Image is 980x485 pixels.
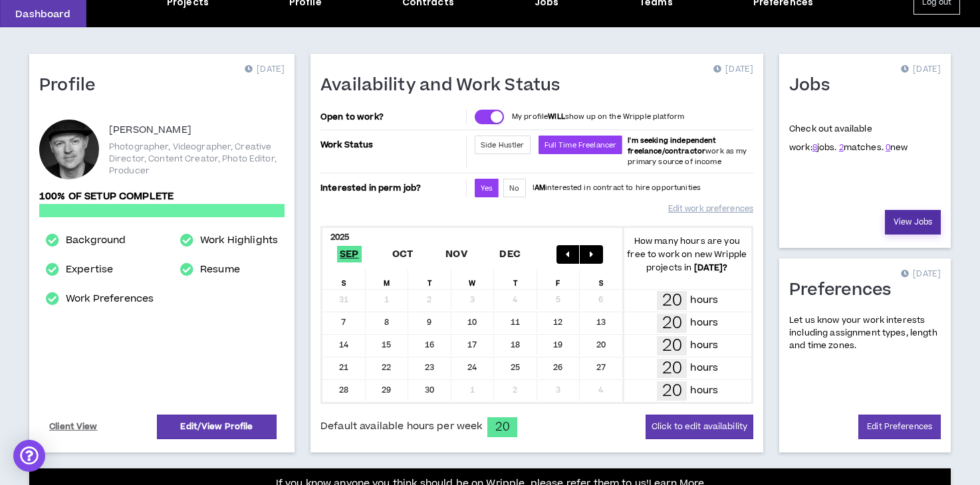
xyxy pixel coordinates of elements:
span: matches. [839,142,884,153]
div: Open Intercom Messenger [13,440,45,472]
span: Default available hours per week [320,419,482,434]
a: View Jobs [885,210,941,235]
span: new [886,142,908,153]
a: 2 [839,142,844,153]
p: [DATE] [901,268,941,281]
button: Click to edit availability [646,415,753,439]
strong: AM [535,183,545,193]
a: Resume [200,262,240,278]
a: Client View [47,415,100,438]
a: Expertise [66,262,113,278]
h1: Jobs [789,75,840,96]
p: hours [690,293,718,308]
p: Work Status [320,136,463,154]
p: Interested in perm job? [320,179,463,197]
p: I interested in contract to hire opportunities [533,183,701,193]
a: Background [66,233,126,248]
a: Edit/View Profile [157,415,277,439]
a: Work Preferences [66,291,154,307]
p: Open to work? [320,112,463,122]
span: Dec [497,246,523,262]
a: Work Highlights [200,233,278,248]
span: Yes [481,183,493,193]
a: Edit Preferences [858,415,941,439]
p: hours [690,338,718,353]
p: Photographer, Videographer, Creative Director, Content Creator, Photo Editor, Producer [109,141,285,177]
div: S [322,269,366,289]
a: Edit work preferences [668,197,753,221]
p: Check out available work: [789,123,908,153]
p: hours [690,316,718,330]
div: F [537,269,580,289]
div: S [580,269,623,289]
div: T [408,269,451,289]
p: Dashboard [15,7,70,21]
p: Let us know your work interests including assignment types, length and time zones. [789,314,941,353]
p: 100% of setup complete [39,189,285,204]
span: Side Hustler [481,140,525,150]
span: Sep [337,246,362,262]
b: 2025 [330,231,350,243]
p: My profile show up on the Wripple platform [512,112,684,122]
a: 0 [886,142,890,153]
span: jobs. [812,142,837,153]
p: [DATE] [901,63,941,76]
span: Oct [390,246,416,262]
div: M [366,269,409,289]
p: hours [690,383,718,398]
h1: Preferences [789,280,902,301]
h1: Profile [39,75,106,96]
div: W [451,269,495,289]
span: Nov [443,246,470,262]
p: [DATE] [245,63,285,76]
span: No [509,183,519,193]
a: 8 [812,142,817,153]
b: I'm seeking independent freelance/contractor [628,136,716,156]
div: John W. [39,120,99,179]
strong: WILL [548,112,565,122]
span: work as my primary source of income [628,136,747,167]
p: [PERSON_NAME] [109,122,191,138]
div: T [494,269,537,289]
h1: Availability and Work Status [320,75,570,96]
p: How many hours are you free to work on new Wripple projects in [623,235,752,274]
p: hours [690,361,718,375]
b: [DATE] ? [694,262,728,274]
p: [DATE] [713,63,753,76]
